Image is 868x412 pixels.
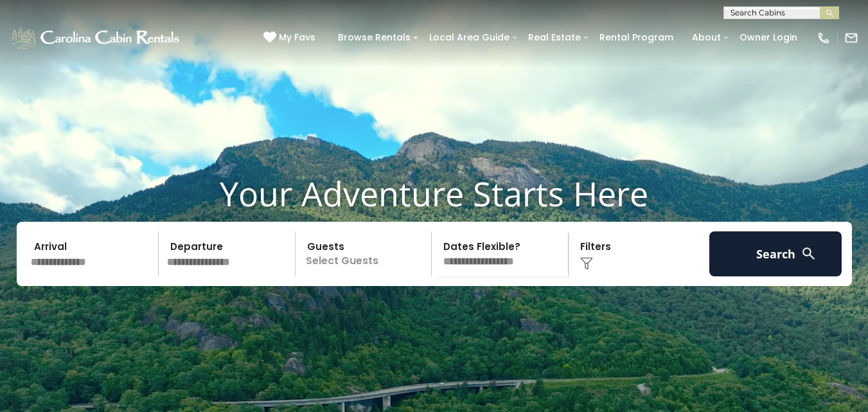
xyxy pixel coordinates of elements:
[709,231,842,276] button: Search
[10,174,858,213] h1: Your Adventure Starts Here
[593,28,680,48] a: Rental Program
[522,28,587,48] a: Real Estate
[423,28,516,48] a: Local Area Guide
[733,28,804,48] a: Owner Login
[844,31,858,45] img: mail-regular-white.png
[801,246,817,262] img: search-regular-white.png
[332,28,417,48] a: Browse Rentals
[279,31,315,44] span: My Favs
[686,28,727,48] a: About
[817,31,831,45] img: phone-regular-white.png
[580,257,593,270] img: filter--v1.png
[263,31,319,45] a: My Favs
[299,231,432,276] p: Select Guests
[10,25,183,51] img: White-1-1-2.png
